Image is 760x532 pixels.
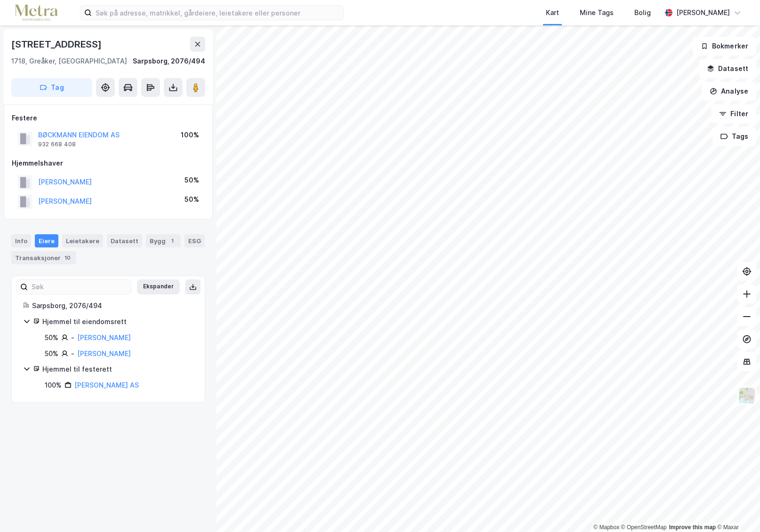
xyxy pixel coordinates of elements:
[77,349,131,357] a: [PERSON_NAME]
[38,141,76,148] div: 932 668 408
[107,234,142,247] div: Datasett
[11,234,31,247] div: Info
[42,364,193,375] div: Hjemmel til festerett
[35,234,58,247] div: Eiere
[713,487,760,532] iframe: Chat Widget
[71,348,74,359] div: -
[74,381,139,389] a: [PERSON_NAME] AS
[712,127,756,146] button: Tags
[45,380,62,391] div: 100%
[12,158,205,169] div: Hjemmelshaver
[11,78,92,97] button: Tag
[146,234,181,247] div: Bygg
[546,7,559,18] div: Kart
[669,524,716,531] a: Improve this map
[45,348,58,359] div: 50%
[702,82,756,101] button: Analyse
[63,253,72,262] div: 10
[15,5,57,21] img: metra-logo.256734c3b2bbffee19d4.png
[71,332,74,343] div: -
[77,333,131,341] a: [PERSON_NAME]
[676,7,730,18] div: [PERSON_NAME]
[593,524,619,531] a: Mapbox
[699,59,756,78] button: Datasett
[184,234,205,247] div: ESG
[12,112,205,124] div: Festere
[32,300,193,311] div: Sarpsborg, 2076/494
[184,175,199,186] div: 50%
[738,387,756,405] img: Z
[137,279,180,294] button: Ekspander
[133,56,205,67] div: Sarpsborg, 2076/494
[11,56,127,67] div: 1718, Greåker, [GEOGRAPHIC_DATA]
[45,332,58,343] div: 50%
[28,280,131,294] input: Søk
[62,234,103,247] div: Leietakere
[693,37,756,56] button: Bokmerker
[580,7,614,18] div: Mine Tags
[181,129,199,141] div: 100%
[184,194,199,205] div: 50%
[621,524,667,531] a: OpenStreetMap
[11,37,104,52] div: [STREET_ADDRESS]
[92,6,343,20] input: Søk på adresse, matrikkel, gårdeiere, leietakere eller personer
[11,251,76,264] div: Transaksjoner
[634,7,651,18] div: Bolig
[42,316,193,327] div: Hjemmel til eiendomsrett
[168,236,177,246] div: 1
[713,487,760,532] div: Kontrollprogram for chat
[711,104,756,123] button: Filter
